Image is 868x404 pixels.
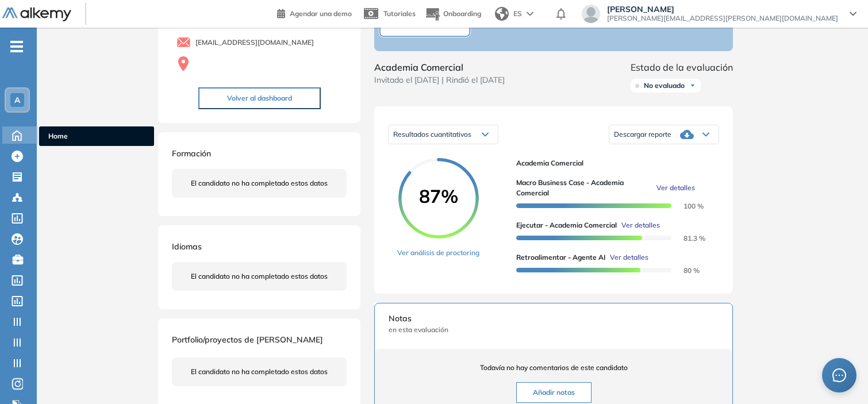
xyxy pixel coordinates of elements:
span: 81.3 % [670,234,705,243]
span: Tutoriales [383,9,416,18]
span: El candidato no ha completado estos datos [191,178,328,188]
button: Ver detalles [605,252,648,263]
span: Ver detalles [621,220,660,230]
span: 100 % [670,202,704,210]
span: Retroalimentar - Agente AI [516,252,605,263]
span: El candidato no ha completado estos datos [191,271,328,282]
span: A [14,95,20,105]
button: Ver detalles [652,183,695,193]
span: Academia Comercial [516,158,710,168]
span: [PERSON_NAME][EMAIL_ADDRESS][PERSON_NAME][DOMAIN_NAME] [607,14,838,23]
i: - [10,45,23,48]
span: Onboarding [443,9,481,18]
span: Resultados cuantitativos [393,130,471,138]
span: Agendar una demo [290,9,352,18]
span: Ejecutar - Academia Comercial [516,220,617,230]
span: Macro Business Case - Academia Comercial [516,178,652,198]
img: world [495,7,509,21]
button: Onboarding [425,2,481,26]
button: Volver al dashboard [198,87,321,109]
span: Formación [172,148,211,159]
span: Ver detalles [656,183,695,193]
button: Ver detalles [617,220,660,230]
img: arrow [527,11,533,16]
span: Ver detalles [610,252,648,263]
span: ES [513,9,522,19]
button: Añadir notas [516,382,592,403]
span: Portfolio/proyectos de [PERSON_NAME] [172,334,323,345]
span: Home [48,131,145,141]
span: message [832,368,846,382]
span: [PERSON_NAME] [607,5,838,14]
img: Ícono de flecha [689,82,696,89]
span: [EMAIL_ADDRESS][DOMAIN_NAME] [195,37,314,48]
span: El candidato no ha completado estos datos [191,367,328,377]
span: Descargar reporte [614,130,671,139]
span: en esta evaluación [389,325,719,335]
span: Academia Comercial [374,60,505,74]
span: Estado de la evaluación [631,60,733,74]
span: 80 % [670,266,700,275]
span: Invitado el [DATE] | Rindió el [DATE] [374,74,505,86]
img: Logo [2,7,71,22]
span: No evaluado [644,81,685,90]
span: Idiomas [172,241,202,252]
a: Ver análisis de proctoring [397,248,479,258]
span: Todavía no hay comentarios de este candidato [389,363,719,373]
span: Notas [389,313,719,325]
span: 87% [398,187,479,205]
a: Agendar una demo [277,6,352,20]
